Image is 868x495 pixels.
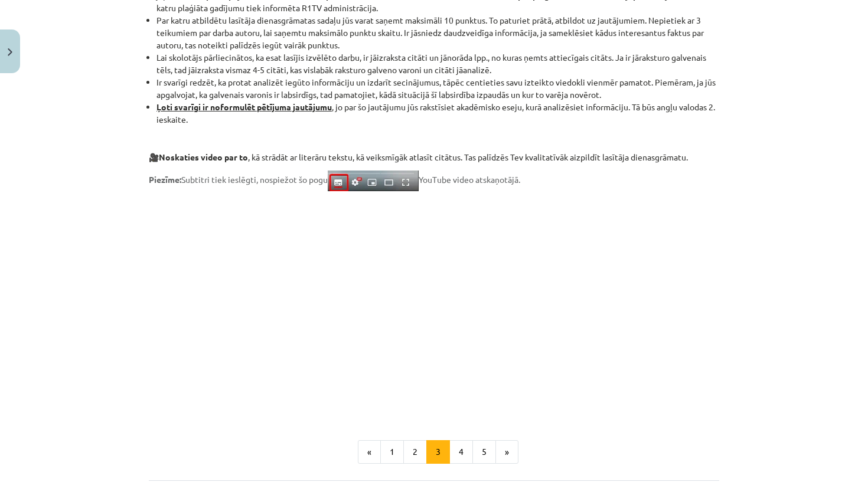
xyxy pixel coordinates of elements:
[472,440,496,464] button: 5
[156,14,719,51] li: Par katru atbildētu lasītāja dienasgrāmatas sadaļu jūs varat saņemt maksimāli 10 punktus. To patu...
[156,101,719,126] li: , jo par šo jautājumu jūs rakstīsiet akadēmisko eseju, kurā analizēsiet informāciju. Tā būs angļu...
[149,151,719,163] p: 🎥 , kā strādāt ar literāru tekstu, kā veiksmīgāk atlasīt citātus. Tas palīdzēs Tev kvalitatīvāk a...
[149,440,719,464] nav: Page navigation example
[449,440,473,464] button: 4
[159,152,248,162] strong: Noskaties video par to
[380,440,404,464] button: 1
[156,76,719,101] li: Ir svarīgi redzēt, ka protat analizēt iegūto informāciju un izdarīt secinājumus, tāpēc centieties...
[495,440,518,464] button: »
[403,440,427,464] button: 2
[149,174,520,185] span: Subtitri tiek ieslēgti, nospiežot šo pogu YouTube video atskaņotājā.
[426,440,450,464] button: 3
[156,101,332,112] strong: Ļoti svarīgi ir noformulēt pētījuma jautājumu
[8,48,12,56] img: icon-close-lesson-0947bae3869378f0d4975bcd49f059093ad1ed9edebbc8119c70593378902aed.svg
[358,440,381,464] button: «
[149,174,181,185] strong: Piezīme:
[156,51,719,76] li: Lai skolotājs pārliecinātos, ka esat lasījis izvēlēto darbu, ir jāizraksta citāti un jānorāda lpp...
